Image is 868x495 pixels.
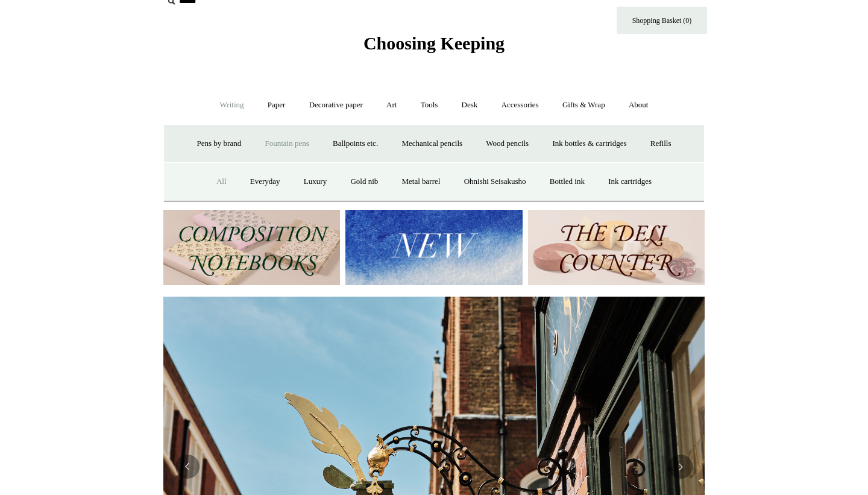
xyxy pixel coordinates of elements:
button: Next [668,455,693,479]
a: Ink cartridges [597,166,662,198]
a: Gold nib [339,166,389,198]
a: Decorative paper [298,89,374,121]
a: Art [376,89,407,121]
a: Fountain pens [254,128,319,160]
a: Tools [410,89,449,121]
a: Shopping Basket (0) [617,7,707,34]
a: Pens by brand [186,128,253,160]
a: About [618,89,659,121]
a: Ballpoints etc. [322,128,389,160]
a: Accessories [491,89,550,121]
a: Ink bottles & cartridges [541,128,637,160]
a: Luxury [293,166,338,198]
a: All [206,166,237,198]
img: The Deli Counter [528,210,705,285]
a: Paper [257,89,297,121]
button: Previous [175,455,200,479]
a: Writing [209,89,255,121]
img: 202302 Composition ledgers.jpg__PID:69722ee6-fa44-49dd-a067-31375e5d54ec [163,210,340,285]
a: Desk [451,89,489,121]
a: Choosing Keeping [363,43,505,51]
a: Gifts & Wrap [552,89,616,121]
a: Ohnishi Seisakusho [453,166,537,198]
a: Bottled ink [539,166,596,198]
a: Mechanical pencils [391,128,473,160]
img: New.jpg__PID:f73bdf93-380a-4a35-bcfe-7823039498e1 [345,210,522,285]
span: Choosing Keeping [363,33,505,53]
a: Refills [640,128,682,160]
a: Metal barrel [391,166,451,198]
a: Wood pencils [475,128,539,160]
a: Everyday [239,166,291,198]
